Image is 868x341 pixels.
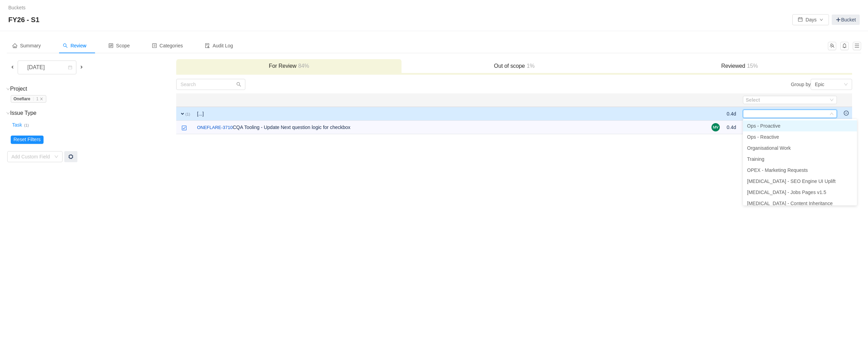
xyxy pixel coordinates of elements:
td: CQA Tooling - Update Next question logic for checkbox [194,121,708,134]
button: icon: calendarDaysicon: down [792,14,829,25]
h3: Project [11,85,176,92]
i: icon: close [40,97,43,101]
h3: Out of scope [405,63,623,70]
span: 1% [525,63,535,69]
span: 15% [745,63,758,69]
div: [DATE] [22,61,51,74]
a: Bucket [832,15,860,25]
span: [MEDICAL_DATA] - Content Inheritance [747,201,833,206]
span: OPEX - Marketing Requests [747,167,808,173]
input: Search [176,79,245,90]
td: 0.4d [723,107,739,121]
strong: Oneflare [13,96,30,101]
span: Ops - Reactive [747,134,779,140]
span: Training [747,156,764,162]
div: Add Custom Field [11,153,51,160]
button: Task [11,119,24,130]
a: ONEFLARE-3710 [197,124,233,131]
span: Review [63,43,86,48]
button: Reset Filters [11,136,44,144]
i: icon: calendar [68,65,72,70]
i: icon: profile [152,43,157,48]
i: icon: down [844,82,848,87]
a: Buckets [8,5,26,10]
span: Ops - Proactive [747,123,780,129]
h3: Issue Type [11,110,176,117]
button: icon: bell [840,42,849,50]
span: Organisational Work [747,145,791,151]
div: Group by [514,79,852,90]
i: icon: search [236,82,241,87]
span: 84% [296,63,309,69]
span: Categories [152,43,183,48]
i: icon: down [830,112,834,117]
span: Audit Log [205,43,233,48]
span: [MEDICAL_DATA] - Jobs Pages v1.5 [747,190,826,195]
img: MV [711,123,720,131]
small: (1) [24,123,29,127]
td: [...] [194,107,708,121]
span: Scope [108,43,130,48]
div: Select [746,96,825,103]
span: FY26 - S1 [8,14,44,25]
i: icon: audit [205,43,210,48]
span: [MEDICAL_DATA] - SEO Engine UI Uplift [747,178,836,184]
span: 1 [36,96,39,101]
i: icon: down [830,98,834,103]
i: icon: minus-circle [844,111,849,116]
i: icon: search [63,43,68,48]
td: 0.4d [723,121,739,134]
button: icon: menu [853,42,861,50]
i: icon: down [6,111,10,115]
h3: Reviewed [630,63,849,70]
i: icon: home [12,43,17,48]
i: icon: down [54,155,58,159]
span: expand [180,111,185,117]
small: (1) [185,112,190,116]
button: icon: team [828,42,836,50]
span: Summary [12,43,41,48]
i: icon: down [6,87,10,91]
h3: For Review [180,63,398,70]
img: 10318 [181,125,187,131]
i: icon: control [108,43,113,48]
div: Epic [815,79,824,90]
